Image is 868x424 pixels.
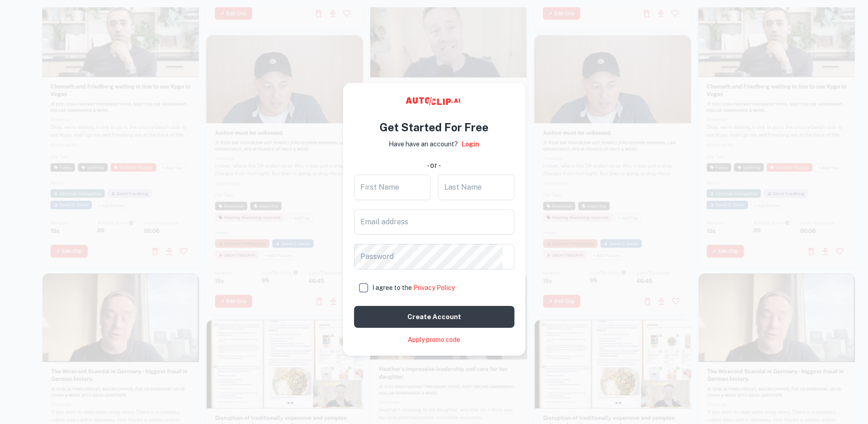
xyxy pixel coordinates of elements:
[389,139,458,149] p: Have have an account?
[427,160,441,171] div: - or -
[380,119,488,135] h4: Get Started For Free
[413,284,455,291] a: Privacy Policy
[462,139,479,149] a: Login
[372,284,455,291] span: I agree to the
[408,335,460,345] a: Apply promo code
[354,306,514,328] button: Create account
